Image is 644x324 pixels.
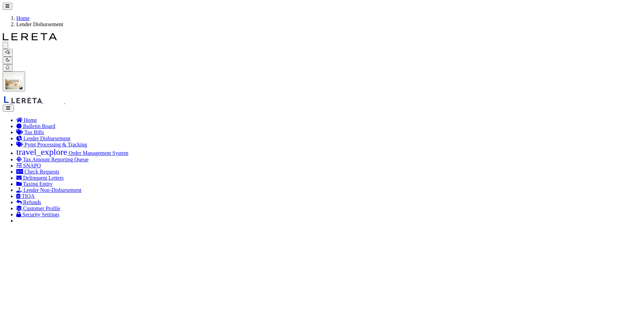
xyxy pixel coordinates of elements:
[24,169,59,175] span: Check Requests
[23,163,41,168] span: SNAPQ
[16,117,37,123] a: Home
[16,212,59,217] a: Security Settings
[16,175,64,181] a: Delinquent Letters
[16,150,128,156] a: travel_explore Order Management System
[23,157,89,162] span: Tax Amount Reporting Queue
[16,129,44,135] a: Tax Bills
[23,181,53,187] span: Taxing Entity
[16,193,35,199] a: TIQA
[24,117,37,123] span: Home
[16,157,89,162] a: Tax Amount Reporting Queue
[16,148,67,157] i: travel_explore
[58,33,113,40] img: logo-light.svg
[16,199,41,205] a: Refunds
[23,199,41,205] span: Refunds
[16,21,641,28] li: Lender Disbursement
[23,205,60,211] span: Customer Profile
[16,205,60,211] a: Customer Profile
[22,193,35,199] span: TIQA
[16,136,70,141] a: Lender Disbursement
[23,123,55,129] span: Bulletin Board
[23,187,81,193] span: Lender Non-Disbursement
[23,136,70,141] span: Lender Disbursement
[24,129,44,135] span: Tax Bills
[23,175,64,181] span: Delinquent Letters
[16,169,59,175] a: Check Requests
[16,181,53,187] a: Taxing Entity
[16,187,81,193] a: Lender Non-Disbursement
[16,163,41,168] a: SNAPQ
[22,212,59,217] span: Security Settings
[16,123,55,129] a: Bulletin Board
[16,142,87,147] a: Pymt Processing & Tracking
[24,142,87,147] span: Pymt Processing & Tracking
[69,150,128,156] span: Order Management System
[16,15,30,21] a: Home
[3,33,57,40] img: logo-dark.svg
